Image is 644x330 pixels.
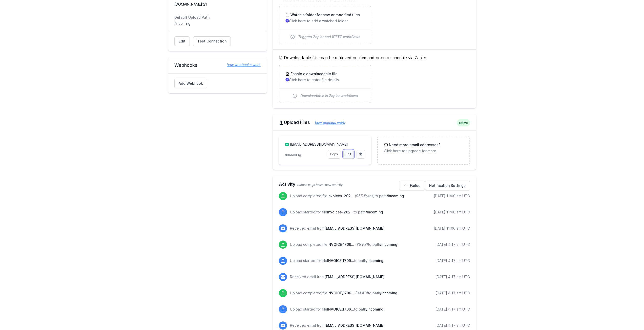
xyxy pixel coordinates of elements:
[435,323,470,328] div: [DATE] 4:17 am UTC
[174,79,207,88] a: Add Webhook
[457,119,470,126] span: active
[289,12,360,17] h3: Watch a folder for new or modified files
[324,275,384,279] span: [EMAIL_ADDRESS][DOMAIN_NAME]
[289,71,338,76] h3: Enable a downloadable file
[279,55,470,61] h5: Downloadable files can be retrieved on-demand or on a schedule via Zapier
[290,291,397,296] p: Upload completed file to path
[290,142,348,146] a: [EMAIL_ADDRESS][DOMAIN_NAME]
[425,181,470,190] a: Notification Settings
[380,291,397,295] span: /incoming
[355,291,368,295] i: (84 KB)
[384,148,463,153] p: Click here to upgrade for more
[619,305,638,324] iframe: Drift Widget Chat Controller
[297,183,343,187] span: refresh page to see new activity
[434,210,470,215] div: [DATE] 11:00 am UTC
[279,6,371,44] a: Watch a folder for new or modified files Click here to add a watched folder Triggers Zapier and I...
[290,193,404,199] p: Upload completed file to path
[355,242,368,247] i: (85 KB)
[434,226,470,231] div: [DATE] 11:00 am UTC
[174,21,261,26] dd: /incoming
[290,274,384,279] p: Received email from
[434,193,470,199] div: [DATE] 11:00 am UTC
[290,258,383,263] p: Upload started for file to path
[174,36,190,46] a: Edit
[327,210,354,214] span: invoices-2025-08-10a34ce4219f.csv
[435,242,470,247] div: [DATE] 4:17 am UTC
[285,18,365,24] p: Click here to add a watched folder
[279,65,371,103] a: Enable a downloadable file Click here to enter file details Downloadable in Zapier workflows
[328,150,340,159] a: Copy
[327,242,354,247] span: INVOICE_1709_from_World Roller Toys LLC9ffdf68789.pdf
[298,34,360,39] span: Triggers Zapier and IFTTT workflows
[327,291,354,295] span: INVOICE_1706_from_World Roller Toys LLC59bb79d977.pdf
[435,274,470,279] div: [DATE] 4:17 am UTC
[290,323,384,328] p: Received email from
[174,62,261,68] h2: Webhooks
[310,120,345,125] a: how uploads work
[355,194,375,198] i: (955 Bytes)
[290,226,384,231] p: Received email from
[290,210,383,215] p: Upload started for file to path
[279,119,470,125] h2: Upload Files
[174,2,261,7] dd: [DOMAIN_NAME]:21
[197,39,226,44] span: Test Connection
[378,136,469,160] a: Need more email addresses? Click here to upgrade for more
[343,150,354,159] a: Edit
[193,36,231,46] a: Test Connection
[366,258,383,263] span: /incoming
[435,291,470,296] div: [DATE] 4:17 am UTC
[366,210,383,214] span: /incoming
[435,258,470,263] div: [DATE] 4:17 am UTC
[380,242,397,247] span: /incoming
[324,323,384,327] span: [EMAIL_ADDRESS][DOMAIN_NAME]
[327,258,354,263] span: INVOICE_1709_from_World Roller Toys LLC9ffdf68789.pdf
[174,15,261,20] dt: Default Upload Path
[285,77,365,82] p: Click here to enter file details
[290,307,383,312] p: Upload started for file to path
[366,307,383,311] span: /incoming
[285,152,325,157] p: /incoming
[435,307,470,312] div: [DATE] 4:17 am UTC
[300,93,358,98] span: Downloadable in Zapier workflows
[387,194,404,198] span: /incoming
[388,142,441,147] h3: Need more email addresses?
[222,62,261,67] a: how webhooks work
[324,226,384,230] span: [EMAIL_ADDRESS][DOMAIN_NAME]
[327,307,354,311] span: INVOICE_1706_from_World Roller Toys LLC59bb79d977.pdf
[290,242,397,247] p: Upload completed file to path
[279,181,470,188] h2: Activity
[327,194,354,198] span: invoices-2025-08-10a34ce4219f.csv
[399,181,425,190] a: Failed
